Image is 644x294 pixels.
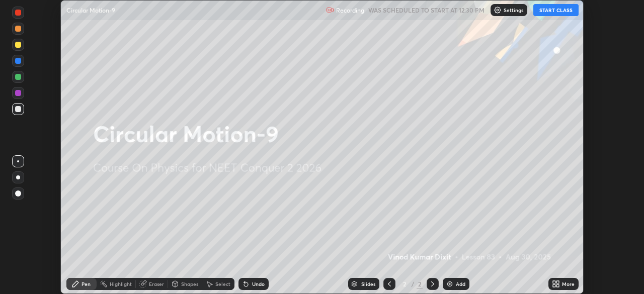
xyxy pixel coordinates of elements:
div: Undo [252,281,265,286]
img: class-settings-icons [494,6,502,14]
div: Shapes [181,281,198,286]
div: 2 [399,281,410,287]
div: Highlight [110,281,132,286]
img: add-slide-button [446,280,454,288]
div: Select [215,281,230,286]
p: Recording [336,7,364,14]
div: Pen [82,281,91,286]
div: Eraser [149,281,164,286]
div: Slides [361,281,375,286]
img: recording.375f2c34.svg [326,6,334,14]
p: Circular Motion-9 [66,6,115,14]
h5: WAS SCHEDULED TO START AT 12:30 PM [368,6,485,15]
button: START CLASS [533,4,579,16]
p: Settings [504,8,523,13]
div: 2 [417,279,423,288]
div: Add [456,281,465,286]
div: More [562,281,575,286]
div: / [412,281,415,287]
